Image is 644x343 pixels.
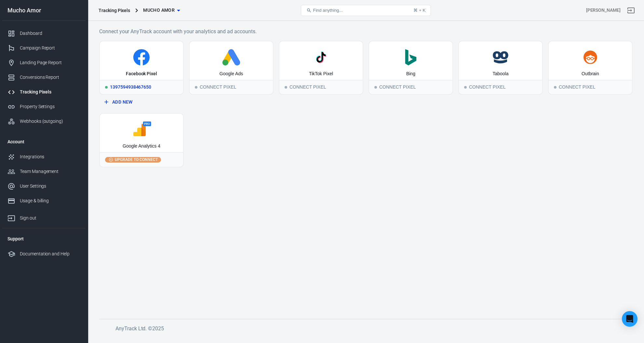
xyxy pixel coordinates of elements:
h6: Connect your AnyTrack account with your analytics and ad accounts. [99,27,633,36]
a: Property Settings [2,99,86,114]
span: Connect Pixel [195,86,197,89]
div: Tracking Pixels [20,89,80,95]
div: Connect Pixel [369,80,452,94]
a: Sign out [623,3,639,18]
a: Sign out [2,208,86,225]
h6: AnyTrack Ltd. © 2025 [115,324,603,333]
a: Campaign Report [2,41,86,55]
button: Find anything...⌘ + K [301,5,431,16]
div: User Settings [20,183,80,190]
div: ⌘ + K [413,8,425,13]
a: User Settings [2,179,86,193]
a: Facebook PixelRunning1397594938467650 [99,41,184,95]
span: Upgrade to connect [114,157,159,163]
div: Taboola [492,71,508,77]
a: Landing Page Report [2,55,86,70]
div: Conversions Report [20,74,80,81]
a: Dashboard [2,26,86,41]
span: Connect Pixel [554,86,557,89]
div: Connect Pixel [279,80,363,94]
div: Google Ads [220,71,243,77]
span: Mucho Amor [143,6,175,14]
button: TikTok PixelConnect PixelConnect Pixel [279,41,363,95]
a: Team Management [2,164,86,179]
span: Connect Pixel [285,86,287,89]
a: Integrations [2,150,86,164]
div: Google Analytics 4 [123,143,160,150]
div: Outbrain [582,71,599,77]
span: Running [105,86,108,89]
button: TaboolaConnect PixelConnect Pixel [458,41,543,95]
div: Open Intercom Messenger [622,311,637,327]
div: TikTok Pixel [309,71,333,77]
a: Conversions Report [2,70,86,85]
a: Usage & billing [2,193,86,208]
div: Campaign Report [20,45,80,51]
div: Connect Pixel [190,80,273,94]
div: Usage & billing [20,197,80,204]
button: BingConnect PixelConnect Pixel [369,41,453,95]
button: OutbrainConnect PixelConnect Pixel [548,41,633,95]
div: Dashboard [20,30,80,37]
span: Connect Pixel [374,86,377,89]
button: Mucho Amor [141,4,182,16]
span: Connect Pixel [464,86,467,89]
div: Bing [406,71,415,77]
button: Google AdsConnect PixelConnect Pixel [189,41,274,95]
li: Account [2,134,86,150]
button: Google Analytics 4Upgrade to connect [99,113,184,167]
div: Mucho Amor [2,7,86,13]
span: Find anything... [313,8,342,13]
a: Webhooks (outgoing) [2,114,86,129]
div: Integrations [20,153,80,160]
div: Team Management [20,168,80,175]
div: Documentation and Help [20,250,80,257]
div: Property Settings [20,103,80,110]
div: Webhooks (outgoing) [20,118,80,125]
li: Support [2,231,86,247]
div: Connect Pixel [549,80,632,94]
div: Sign out [20,215,80,222]
div: Facebook Pixel [126,71,157,77]
button: Add New [102,96,181,108]
div: Account id: yzmGGMyF [586,7,621,14]
div: Connect Pixel [459,80,542,94]
div: Tracking Pixels [99,7,130,14]
a: Tracking Pixels [2,85,86,99]
div: 1397594938467650 [100,80,183,94]
div: Landing Page Report [20,59,80,66]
